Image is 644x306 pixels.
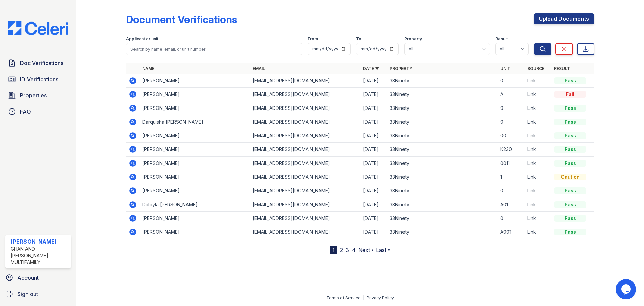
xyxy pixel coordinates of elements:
[360,88,387,101] td: [DATE]
[250,212,360,225] td: [EMAIL_ADDRESS][DOMAIN_NAME]
[387,88,497,101] td: 33Ninety
[140,115,250,129] td: Darquisha [PERSON_NAME]
[525,184,551,198] td: Link
[250,115,360,129] td: [EMAIL_ADDRESS][DOMAIN_NAME]
[126,13,237,26] div: Document Verifications
[554,77,586,84] div: Pass
[387,157,497,170] td: 33Ninety
[250,198,360,212] td: [EMAIL_ADDRESS][DOMAIN_NAME]
[360,74,387,88] td: [DATE]
[360,115,387,129] td: [DATE]
[360,225,387,239] td: [DATE]
[498,157,525,170] td: 0011
[11,237,68,246] div: [PERSON_NAME]
[17,290,38,298] span: Sign out
[140,198,250,212] td: Datayla [PERSON_NAME]
[363,295,364,300] div: |
[498,212,525,225] td: 0
[308,36,318,42] label: From
[387,143,497,157] td: 33Ninety
[498,101,525,115] td: 0
[126,36,158,42] label: Applicant or unit
[554,119,586,125] div: Pass
[554,146,586,153] div: Pass
[250,157,360,170] td: [EMAIL_ADDRESS][DOMAIN_NAME]
[326,295,361,300] a: Terms of Service
[500,66,511,71] a: Unit
[404,36,422,42] label: Property
[525,157,551,170] td: Link
[387,212,497,225] td: 33Ninety
[140,101,250,115] td: [PERSON_NAME]
[554,132,586,139] div: Pass
[20,107,31,116] span: FAQ
[140,143,250,157] td: [PERSON_NAME]
[498,143,525,157] td: K230
[387,115,497,129] td: 33Ninety
[20,75,58,83] span: ID Verifications
[554,187,586,194] div: Pass
[360,212,387,225] td: [DATE]
[250,170,360,184] td: [EMAIL_ADDRESS][DOMAIN_NAME]
[250,74,360,88] td: [EMAIL_ADDRESS][DOMAIN_NAME]
[387,198,497,212] td: 33Ninety
[498,170,525,184] td: 1
[5,89,71,102] a: Properties
[3,271,74,285] a: Account
[363,66,379,71] a: Date ▼
[250,129,360,143] td: [EMAIL_ADDRESS][DOMAIN_NAME]
[554,229,586,235] div: Pass
[11,246,68,266] div: Ghan and [PERSON_NAME] Multifamily
[554,215,586,222] div: Pass
[498,184,525,198] td: 0
[126,43,302,55] input: Search by name, email, or unit number
[140,74,250,88] td: [PERSON_NAME]
[367,295,394,300] a: Privacy Policy
[387,225,497,239] td: 33Ninety
[498,74,525,88] td: 0
[525,225,551,239] td: Link
[3,21,74,35] img: CE_Logo_Blue-a8612792a0a2168367f1c8372b55b34899dd931a85d93a1a3d3e32e68fde9ad4.png
[5,56,71,70] a: Doc Verifications
[554,160,586,167] div: Pass
[250,225,360,239] td: [EMAIL_ADDRESS][DOMAIN_NAME]
[346,247,349,253] a: 3
[554,91,586,98] div: Fail
[495,36,508,42] label: Result
[3,287,74,301] a: Sign out
[17,274,39,282] span: Account
[352,247,356,253] a: 4
[356,36,361,42] label: To
[360,143,387,157] td: [DATE]
[554,201,586,208] div: Pass
[140,88,250,101] td: [PERSON_NAME]
[554,66,570,71] a: Result
[360,157,387,170] td: [DATE]
[554,174,586,180] div: Caution
[525,170,551,184] td: Link
[390,66,412,71] a: Property
[250,143,360,157] td: [EMAIL_ADDRESS][DOMAIN_NAME]
[525,74,551,88] td: Link
[525,212,551,225] td: Link
[387,170,497,184] td: 33Ninety
[360,101,387,115] td: [DATE]
[20,59,63,67] span: Doc Verifications
[5,105,71,118] a: FAQ
[525,198,551,212] td: Link
[360,184,387,198] td: [DATE]
[140,184,250,198] td: [PERSON_NAME]
[358,247,373,253] a: Next ›
[250,88,360,101] td: [EMAIL_ADDRESS][DOMAIN_NAME]
[498,115,525,129] td: 0
[525,115,551,129] td: Link
[253,66,265,71] a: Email
[525,88,551,101] td: Link
[360,170,387,184] td: [DATE]
[498,129,525,143] td: 00
[525,101,551,115] td: Link
[534,13,594,24] a: Upload Documents
[387,184,497,198] td: 33Ninety
[330,246,337,254] div: 1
